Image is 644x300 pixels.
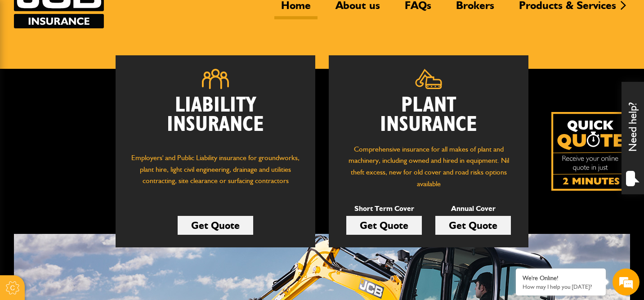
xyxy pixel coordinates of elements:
[346,203,422,215] p: Short Term Cover
[12,136,164,156] input: Enter your phone number
[148,4,169,26] div: Minimize live chat window
[129,96,302,143] h2: Liability Insurance
[622,82,644,194] div: Need help?
[178,216,253,235] a: Get Quote
[346,216,422,235] a: Get Quote
[551,112,630,191] a: Get your insurance quote isn just 2-minutes
[342,96,515,134] h2: Plant Insurance
[47,50,151,62] div: Chat with us now
[342,143,515,189] p: Comprehensive insurance for all makes of plant and machinery, including owned and hired in equipm...
[12,110,164,130] input: Enter your email address
[12,163,164,226] textarea: Type your message and hit 'Enter'
[122,234,163,246] em: Start Chat
[523,283,599,290] p: How may I help you today?
[551,112,630,191] img: Quick Quote
[523,274,599,282] div: We're Online!
[129,152,302,195] p: Employers' and Public Liability insurance for groundworks, plant hire, light civil engineering, d...
[435,216,511,235] a: Get Quote
[15,50,38,63] img: d_20077148190_company_1631870298795_20077148190
[435,203,511,215] p: Annual Cover
[12,83,164,103] input: Enter your last name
